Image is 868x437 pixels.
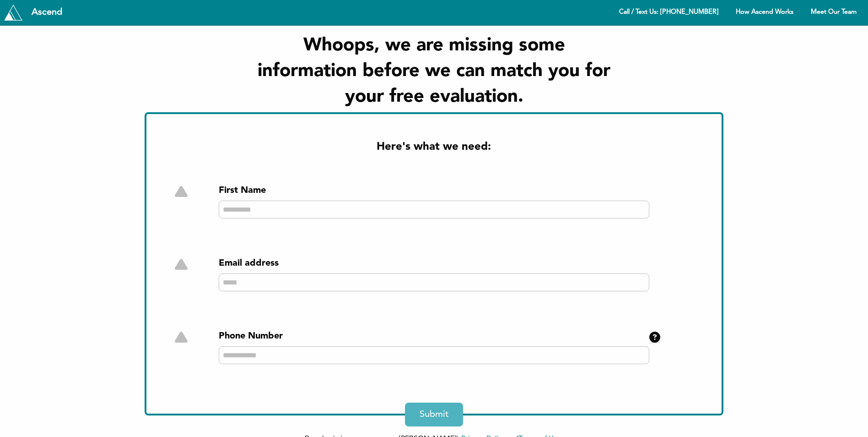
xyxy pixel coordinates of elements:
a: Call / Text Us: [PHONE_NUMBER] [611,4,726,22]
div: Email address [219,257,649,270]
h1: Whoops, we are missing some information before we can match you for your free evaluation. [251,33,617,110]
button: Submit [405,403,463,426]
div: Phone Number [219,330,649,343]
h2: Here's what we need: [176,140,692,155]
div: First Name [219,184,649,197]
img: Tryascend.com [4,5,22,20]
a: Meet Our Team [803,4,864,22]
a: Tryascend.com Ascend [2,2,72,22]
a: How Ascend Works [728,4,801,22]
div: Ascend [24,8,70,17]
